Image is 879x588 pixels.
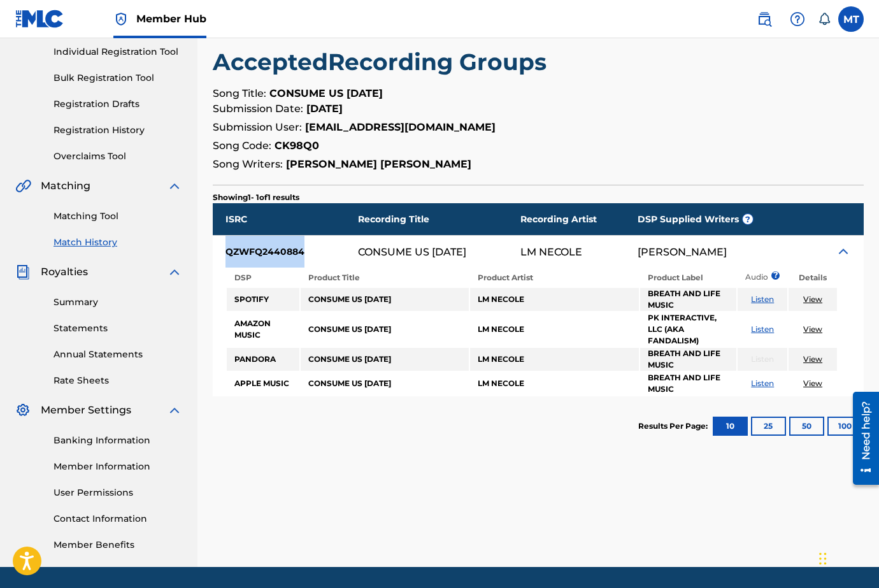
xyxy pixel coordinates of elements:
a: Contact Information [54,512,182,526]
span: Submission User: [213,121,302,133]
span: Song Title: [213,87,266,99]
td: LM NECOLE [470,312,639,347]
a: Summary [54,296,182,309]
div: Help [785,6,810,32]
td: PANDORA [227,348,299,371]
a: Match History [54,236,182,249]
span: Member Hub [136,11,206,26]
p: Showing 1 - 1 of 1 results [213,192,299,203]
div: ISRC [213,203,358,235]
div: LM NECOLE [520,247,582,257]
span: Matching [41,178,90,194]
img: search [757,11,772,27]
div: User Menu [838,6,864,32]
a: Registration History [54,124,182,137]
a: Statements [54,322,182,335]
a: Public Search [752,6,777,32]
div: Recording Title [358,203,520,235]
td: LM NECOLE [470,348,639,371]
th: Product Title [301,269,469,287]
a: Registration Drafts [54,97,182,111]
a: Matching Tool [54,210,182,223]
img: expand [167,264,182,280]
span: Song Code: [213,140,271,152]
img: Top Rightsholder [113,11,129,27]
td: CONSUME US [DATE] [301,312,469,347]
strong: [DATE] [306,103,343,115]
div: CONSUME US [DATE] [358,247,466,257]
a: Member Information [54,460,182,473]
img: expand [167,178,182,194]
h2: Accepted Recording Groups [213,48,864,76]
a: Rate Sheets [54,374,182,387]
td: LM NECOLE [470,372,639,395]
strong: [PERSON_NAME] [PERSON_NAME] [286,158,471,170]
iframe: Chat Widget [594,76,879,588]
td: LM NECOLE [470,288,639,311]
a: Bulk Registration Tool [54,71,182,85]
iframe: Resource Center [843,386,879,491]
span: Submission Date: [213,103,303,115]
td: AMAZON MUSIC [227,312,299,347]
div: Notifications [818,13,831,25]
a: Overclaims Tool [54,150,182,163]
a: Annual Statements [54,348,182,361]
td: SPOTIFY [227,288,299,311]
div: QZWFQ2440884 [213,236,358,268]
a: Banking Information [54,434,182,447]
strong: CONSUME US [DATE] [269,87,383,99]
div: Drag [819,540,827,578]
a: User Permissions [54,486,182,499]
img: Royalties [15,264,31,280]
th: Product Artist [470,269,639,287]
span: Royalties [41,264,88,280]
span: Song Writers: [213,158,283,170]
th: DSP [227,269,299,287]
a: Individual Registration Tool [54,45,182,59]
img: MLC Logo [15,10,64,28]
div: Recording Artist [520,203,638,235]
td: CONSUME US [DATE] [301,372,469,395]
strong: CK98Q0 [275,140,319,152]
img: help [790,11,805,27]
strong: [EMAIL_ADDRESS][DOMAIN_NAME] [305,121,496,133]
td: CONSUME US [DATE] [301,288,469,311]
td: APPLE MUSIC [227,372,299,395]
img: Matching [15,178,31,194]
img: expand [167,403,182,418]
a: Member Benefits [54,538,182,552]
img: Member Settings [15,403,31,418]
td: CONSUME US [DATE] [301,348,469,371]
span: Member Settings [41,403,131,418]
